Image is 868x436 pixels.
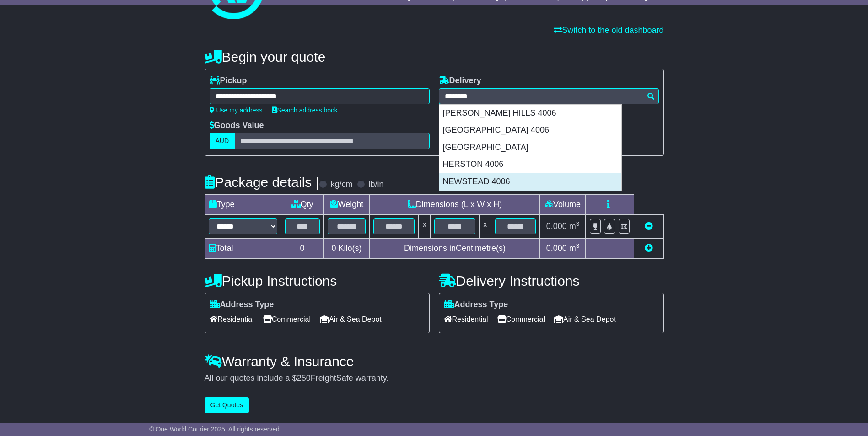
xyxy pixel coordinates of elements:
td: Kilo(s) [323,239,370,259]
sup: 3 [576,220,580,227]
a: Use my address [210,106,263,114]
td: x [419,215,431,239]
a: Search address book [272,106,338,114]
h4: Package details | [205,175,319,190]
h4: Begin your quote [205,49,664,64]
div: NEWSTEAD 4006 [439,173,621,191]
span: Air & Sea Depot [554,312,616,326]
label: Delivery [439,76,481,86]
label: AUD [210,133,235,149]
td: Dimensions in Centimetre(s) [370,239,540,259]
span: Residential [444,312,488,326]
td: x [479,215,491,239]
span: © One World Courier 2025. All rights reserved. [149,425,281,433]
td: Qty [281,195,323,215]
a: Remove this item [645,222,653,231]
div: [PERSON_NAME] HILLS 4006 [439,105,621,122]
span: Residential [210,312,254,326]
span: 0.000 [546,222,567,231]
span: Commercial [263,312,311,326]
label: Goods Value [210,121,264,131]
td: Dimensions (L x W x H) [370,195,540,215]
td: Volume [540,195,586,215]
div: [GEOGRAPHIC_DATA] [439,139,621,156]
div: HERSTON 4006 [439,156,621,173]
label: kg/cm [330,180,352,190]
td: Type [205,195,281,215]
label: Address Type [210,300,274,310]
span: Commercial [497,312,545,326]
span: Air & Sea Depot [320,312,382,326]
td: 0 [281,239,323,259]
td: Weight [323,195,370,215]
h4: Pickup Instructions [205,273,430,288]
span: 0.000 [546,244,567,253]
span: 0 [331,244,336,253]
td: Total [205,239,281,259]
div: All our quotes include a $ FreightSafe warranty. [205,373,664,383]
a: Switch to the old dashboard [554,26,663,35]
h4: Warranty & Insurance [205,354,664,369]
label: Address Type [444,300,508,310]
button: Get Quotes [205,397,249,413]
sup: 3 [576,242,580,249]
span: m [569,244,580,253]
span: m [569,222,580,231]
typeahead: Please provide city [439,88,659,104]
a: Add new item [645,244,653,253]
label: lb/in [368,180,383,190]
div: [GEOGRAPHIC_DATA] 4006 [439,122,621,139]
h4: Delivery Instructions [439,273,664,288]
span: 250 [297,373,311,383]
label: Pickup [210,76,247,86]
